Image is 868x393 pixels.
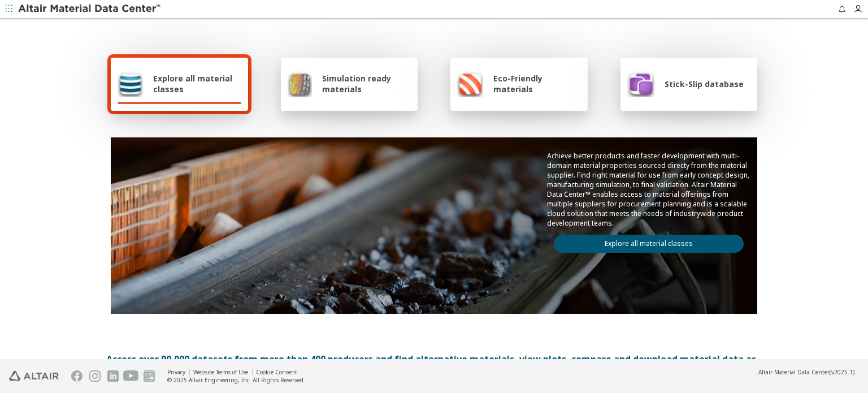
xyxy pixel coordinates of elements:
span: Explore all material classes [153,73,241,94]
a: Explore all material classes [554,235,744,253]
span: Simulation ready materials [322,73,411,94]
div: Access over 90,000 datasets from more than 400 producers and find alternative materials, view plo... [106,352,762,379]
div: (v2025.1) [758,368,854,376]
a: Cookie Consent [256,368,297,376]
a: Website Terms of Use [193,368,248,376]
span: Stick-Slip database [665,79,744,89]
div: © 2025 Altair Engineering, Inc. All Rights Reserved. [167,376,305,384]
img: Simulation ready materials [288,70,312,97]
img: Eco-Friendly materials [457,70,483,97]
p: Achieve better products and faster development with multi-domain material properties sourced dire... [547,151,750,228]
img: Altair Engineering [9,371,59,381]
span: Altair Material Data Center [758,368,830,376]
img: Explore all material classes [118,70,143,97]
img: Stick-Slip database [627,70,654,97]
img: Altair Material Data Center [18,3,162,15]
a: Privacy [167,368,185,376]
span: Eco-Friendly materials [493,73,580,94]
